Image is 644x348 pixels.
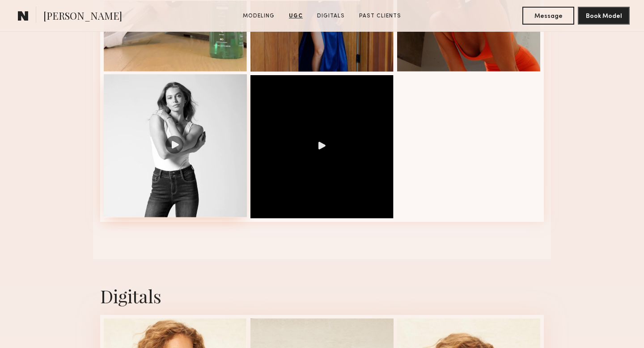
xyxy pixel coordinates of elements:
[356,12,405,20] a: Past Clients
[522,7,574,25] button: Message
[578,12,630,19] a: Book Model
[285,12,306,20] a: UGC
[100,284,544,308] div: Digitals
[239,12,278,20] a: Modeling
[314,12,348,20] a: Digitals
[578,7,630,25] button: Book Model
[43,9,122,25] span: [PERSON_NAME]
